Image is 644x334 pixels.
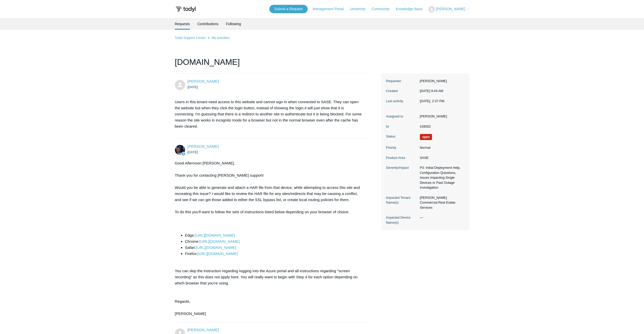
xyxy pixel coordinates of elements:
li: Edge: [185,232,364,238]
dt: Assigned to [386,114,417,119]
time: 09/29/2025, 09:43 [420,89,443,93]
li: Requests [175,18,190,30]
span: [PERSON_NAME] [436,7,465,11]
li: Safari: [185,245,364,251]
dd: [PERSON_NAME] [417,79,464,84]
dt: Impacted Device Name(s) [386,215,417,225]
li: My activities [207,36,229,40]
a: University [350,6,370,12]
li: Todyl Support Center [175,36,207,40]
dt: Last activity [386,99,417,104]
a: Contributions [197,18,219,30]
dd: SASE [417,155,464,160]
dt: Priority [386,145,417,150]
a: My activities [211,36,229,40]
a: Knowledge Base [396,6,427,12]
a: [URL][DOMAIN_NAME] [200,239,240,244]
span: Jacob Barry [188,328,219,332]
dt: Id [386,124,417,129]
a: [URL][DOMAIN_NAME] [198,251,238,256]
a: [URL][DOMAIN_NAME] [195,233,235,237]
dd: [PERSON_NAME] Commercial Real Estate Services [417,195,464,210]
a: [PERSON_NAME] [188,328,219,332]
a: [URL][DOMAIN_NAME] [196,245,236,250]
a: Management Portal [313,6,349,12]
dd: Normal [417,145,464,150]
time: 10/01/2025, 14:37 [420,99,444,103]
dt: Impacted Tenant Name(s) [386,195,417,205]
a: Following [226,18,241,30]
dt: Status [386,134,417,139]
li: Chrome: [185,238,364,245]
div: Good Afternoon [PERSON_NAME], Thank you for contacting [PERSON_NAME] support! Would you be able t... [175,160,364,317]
time: 09/29/2025, 10:04 [188,150,198,154]
dd: — [417,215,464,220]
dt: Created [386,88,417,94]
li: Firefox: [185,251,364,257]
img: Todyl Support Center Help Center home page [175,5,196,14]
a: Submit a Request [269,5,308,13]
dt: Severity/Impact [386,165,417,170]
span: Connor Davis [188,144,219,148]
a: Community [372,6,395,12]
dd: #28502 [417,124,464,129]
a: [PERSON_NAME] [188,79,219,83]
time: 09/29/2025, 09:43 [188,85,198,89]
span: We are working on a response for you [420,134,432,140]
a: [PERSON_NAME] [188,144,219,148]
p: Users in this tenant need access to this website and cannot sign in when connected to SASE. They ... [175,99,364,129]
dt: Requester [386,79,417,84]
dd: P3: Initial Deployment Help, Configuration Questions, Issues Impacting Single Devices or Past Out... [417,165,464,190]
button: [PERSON_NAME] [428,6,469,12]
a: Todyl Support Center [175,36,206,40]
h1: [DOMAIN_NAME] [175,56,369,73]
dt: Product Area [386,155,417,160]
span: Jacob Barry [188,79,219,83]
dd: [PERSON_NAME] [417,114,464,119]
